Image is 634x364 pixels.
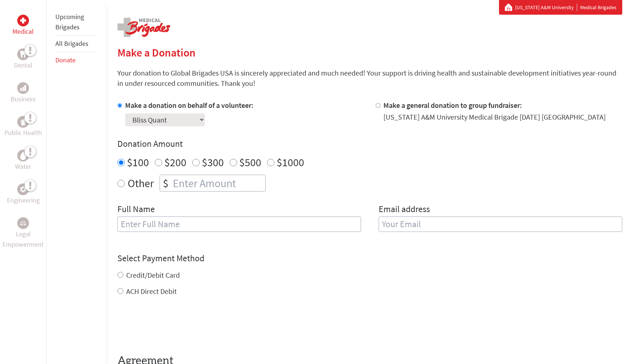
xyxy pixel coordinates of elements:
[12,15,34,37] a: MedicalMedical
[383,101,522,110] label: Make a general donation to group fundraiser:
[17,82,29,94] div: Business
[14,48,32,70] a: DentalDental
[239,155,261,169] label: $500
[17,15,29,26] div: Medical
[4,116,42,138] a: Public HealthPublic Health
[202,155,224,169] label: $300
[117,68,622,88] p: Your donation to Global Brigades USA is sincerely appreciated and much needed! Your support is dr...
[117,216,361,232] input: Enter Full Name
[55,52,97,68] li: Donate
[55,39,88,48] a: All Brigades
[17,116,29,128] div: Public Health
[15,150,31,172] a: WaterWater
[164,155,186,169] label: $200
[7,183,40,205] a: EngineeringEngineering
[125,101,254,110] label: Make a donation on behalf of a volunteer:
[17,217,29,229] div: Legal Empowerment
[117,18,170,37] img: logo-medical.png
[126,270,180,280] label: Credit/Debit Card
[505,4,616,11] div: Medical Brigades
[4,128,42,138] p: Public Health
[117,46,622,59] h2: Make a Donation
[17,150,29,161] div: Water
[55,9,97,36] li: Upcoming Brigades
[11,94,36,104] p: Business
[55,36,97,52] li: All Brigades
[128,175,154,192] label: Other
[20,186,26,192] img: Engineering
[15,161,31,172] p: Water
[127,155,149,169] label: $100
[117,252,622,264] h4: Select Payment Method
[14,60,32,70] p: Dental
[20,151,26,160] img: Water
[7,195,40,205] p: Engineering
[20,51,26,58] img: Dental
[17,183,29,195] div: Engineering
[383,112,606,122] div: [US_STATE] A&M University Medical Brigade [DATE] [GEOGRAPHIC_DATA]
[277,155,304,169] label: $1000
[117,138,622,150] h4: Donation Amount
[515,4,577,11] a: [US_STATE] A&M University
[379,203,430,216] label: Email address
[1,229,45,250] p: Legal Empowerment
[55,12,84,31] a: Upcoming Brigades
[20,221,26,225] img: Legal Empowerment
[379,216,622,232] input: Your Email
[1,217,45,250] a: Legal EmpowermentLegal Empowerment
[126,287,177,296] label: ACH Direct Debit
[17,48,29,60] div: Dental
[20,85,26,91] img: Business
[117,311,229,340] iframe: reCAPTCHA
[11,82,36,104] a: BusinessBusiness
[12,26,34,37] p: Medical
[117,203,155,216] label: Full Name
[20,118,26,125] img: Public Health
[20,18,26,23] img: Medical
[160,175,171,191] div: $
[55,56,76,64] a: Donate
[171,175,265,191] input: Enter Amount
